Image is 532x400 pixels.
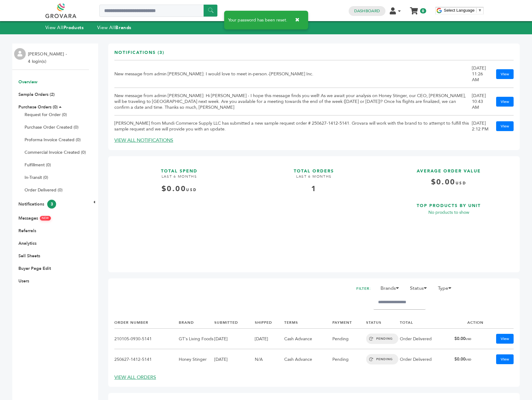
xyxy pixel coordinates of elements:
a: 210105-0930-5141 [114,336,152,342]
a: In-Transit (0) [25,175,48,180]
h3: TOTAL SPEND [114,162,244,174]
a: Overview [18,79,37,85]
a: AVERAGE ORDER VALUE $0.00USD [384,162,514,192]
li: Type [435,285,458,295]
span: Select Language [444,8,475,13]
td: Pending [332,349,366,370]
a: Referrals [18,228,36,234]
span: USD [456,181,466,186]
a: View [496,69,514,79]
a: Request for Order (0) [25,112,67,118]
a: MessagesNEW [18,215,51,221]
a: My Cart [410,6,417,12]
a: Order Delivered (0) [25,187,63,193]
div: 1 [249,184,379,194]
td: GT's Living Foods [179,329,214,349]
th: ORDER NUMBER [114,317,179,328]
th: TOTAL [400,317,455,328]
a: TOTAL ORDERS LAST 6 MONTHS 1 [249,162,379,262]
h3: Notifications (3) [114,50,164,60]
th: SHIPPED [255,317,284,328]
a: View [496,97,514,107]
a: Sample Orders (2) [18,92,55,97]
th: SUBMITTED [214,317,255,328]
td: Order Delivered [400,349,455,370]
th: PAYMENT [332,317,366,328]
h4: LAST 6 MONTHS [114,174,244,184]
h3: TOTAL ORDERS [249,162,379,174]
a: View AllBrands [97,25,132,31]
span: Your password has been reset. [228,18,287,22]
a: Notifications3 [18,201,56,207]
td: Cash Advance [284,329,332,349]
a: VIEW ALL ORDERS [114,374,156,381]
td: [DATE] [214,349,255,370]
strong: Brands [115,25,131,31]
div: [DATE] 10:43 AM [472,93,490,110]
span: 0 [420,8,426,13]
strong: Products [63,25,84,31]
div: $0.00 [114,184,244,194]
input: Filter by keywords [373,295,426,310]
div: [DATE] 2:12 PM [472,120,490,132]
li: Brands [377,285,406,295]
h4: $0.00 [384,177,514,192]
span: PENDING [366,334,398,344]
span: ▼ [478,8,482,13]
th: BRAND [179,317,214,328]
a: View AllProducts [45,25,84,31]
td: [PERSON_NAME] from Mundi Commerce Supply LLC has submitted a new sample request order # 250627-14... [114,115,472,137]
a: Proforma Invoice Created (0) [25,137,81,143]
td: $0.00 [454,349,484,370]
a: TOP PRODUCTS BY UNIT No products to show [384,197,514,261]
h3: AVERAGE ORDER VALUE [384,162,514,174]
td: [DATE] [214,329,255,349]
p: No products to show [384,209,514,216]
div: [DATE] 11:26 AM [472,65,490,83]
button: ✖ [290,14,304,26]
a: Purchase Order Created (0) [25,124,78,130]
a: Purchase Orders (0) [18,104,58,110]
span: NEW [40,216,51,221]
a: Select Language​ [444,8,482,13]
input: Search a product or brand... [99,5,217,17]
td: Order Delivered [400,329,455,349]
a: Commercial Invoice Created (0) [25,149,86,155]
a: 250627-1412-5141 [114,357,152,362]
th: TERMS [284,317,332,328]
a: TOTAL SPEND LAST 6 MONTHS $0.00USD [114,162,244,262]
td: [DATE] [255,329,284,349]
a: Sell Sheets [18,253,40,259]
img: profile.png [14,48,26,60]
td: Pending [332,329,366,349]
span: PENDING [366,354,398,364]
a: Buyer Page Edit [18,266,51,271]
a: Dashboard [354,8,380,14]
h4: LAST 6 MONTHS [249,174,379,184]
a: Fulfillment (0) [25,162,51,168]
li: Status [407,285,434,295]
span: ​ [476,8,477,13]
li: [PERSON_NAME] - 4 login(s) [28,51,68,65]
td: New message from admin [PERSON_NAME]: Hi [PERSON_NAME] - I hope this message finds you well! As w... [114,88,472,115]
span: USD [465,337,471,341]
td: New message from admin [PERSON_NAME]: I would love to meet in-person.-[PERSON_NAME] Inc. [114,60,472,88]
td: N/A [255,349,284,370]
span: USD [465,358,471,361]
td: Honey Stinger [179,349,214,370]
span: USD [186,187,197,192]
th: ACTION [454,317,484,328]
td: Cash Advance [284,349,332,370]
a: VIEW ALL NOTIFICATIONS [114,137,173,144]
a: View [496,121,514,131]
h3: TOP PRODUCTS BY UNIT [384,197,514,209]
h2: FILTER: [356,285,371,293]
a: View [496,334,514,344]
a: Users [18,278,29,284]
a: Analytics [18,240,36,246]
a: View [496,354,514,364]
span: 3 [47,200,56,209]
th: STATUS [366,317,400,328]
td: $0.00 [454,329,484,349]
